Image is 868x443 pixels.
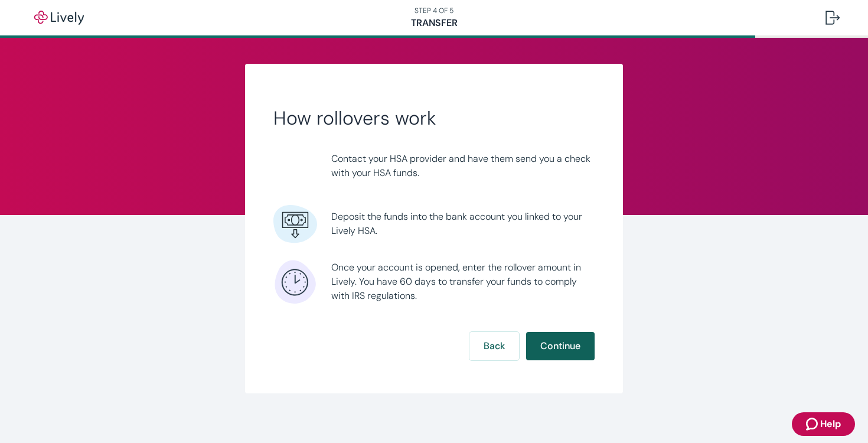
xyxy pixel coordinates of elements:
h2: How rollovers work [273,106,595,130]
span: Once your account is opened, enter the rollover amount in Lively. You have 60 days to transfer yo... [331,260,595,303]
span: Deposit the funds into the bank account you linked to your Lively HSA. [331,210,595,238]
span: Help [820,417,841,431]
button: Continue [526,332,595,360]
button: Log out [816,4,849,32]
img: Lively [26,11,92,25]
button: Back [469,332,519,360]
svg: Zendesk support icon [806,417,820,431]
span: Contact your HSA provider and have them send you a check with your HSA funds. [331,152,595,180]
button: Zendesk support iconHelp [792,412,855,436]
